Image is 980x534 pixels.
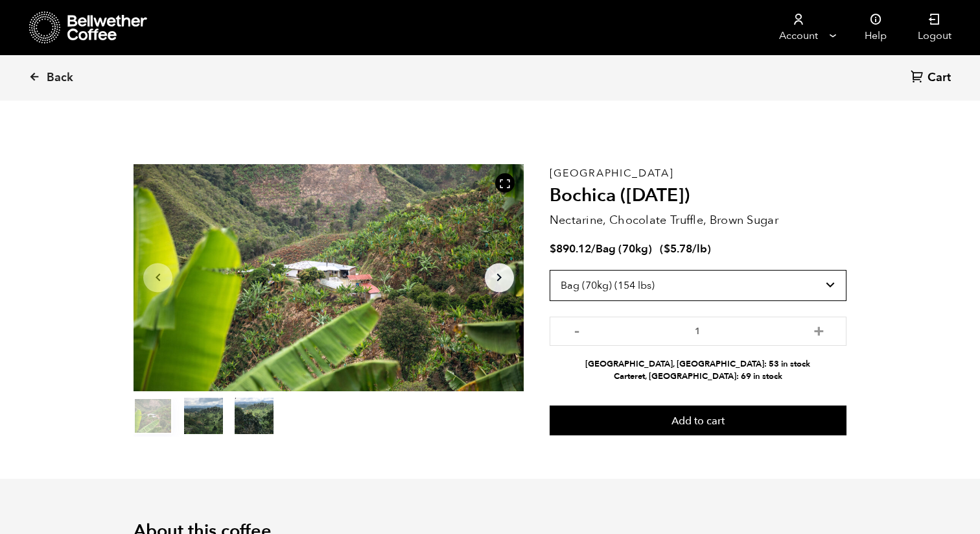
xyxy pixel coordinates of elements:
[550,370,846,383] li: Carteret, [GEOGRAPHIC_DATA]: 69 in stock
[550,212,846,229] p: Nectarine, Chocolate Truffle, Brown Sugar
[550,185,846,207] h2: Bochica ([DATE])
[591,241,596,256] span: /
[550,358,846,370] li: [GEOGRAPHIC_DATA], [GEOGRAPHIC_DATA]: 53 in stock
[692,241,707,256] span: /lb
[927,70,951,86] span: Cart
[569,323,585,336] button: -
[550,241,556,256] span: $
[550,241,591,256] bdi: 890.12
[596,241,652,256] span: Bag (70kg)
[664,241,670,256] span: $
[811,323,827,336] button: +
[664,241,692,256] bdi: 5.78
[550,406,846,435] button: Add to cart
[47,70,73,86] span: Back
[660,241,711,256] span: ( )
[911,69,954,87] a: Cart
